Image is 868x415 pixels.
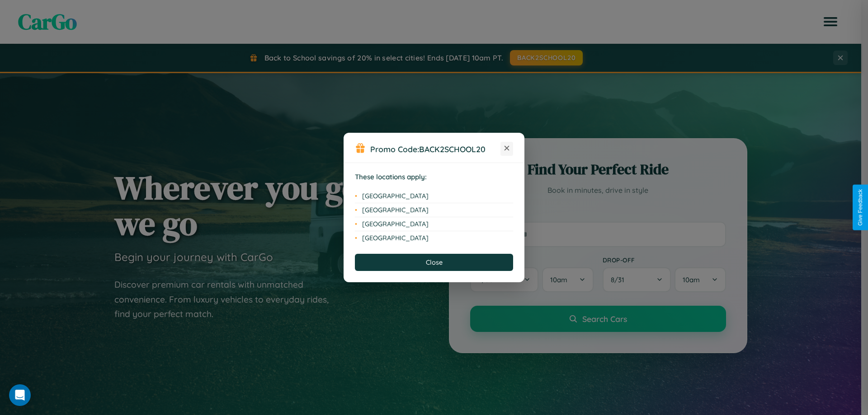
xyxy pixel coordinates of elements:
[9,384,31,406] div: Open Intercom Messenger
[355,231,513,245] li: [GEOGRAPHIC_DATA]
[355,173,427,181] strong: These locations apply:
[355,217,513,231] li: [GEOGRAPHIC_DATA]
[355,203,513,217] li: [GEOGRAPHIC_DATA]
[370,144,500,154] h3: Promo Code:
[355,189,513,203] li: [GEOGRAPHIC_DATA]
[355,254,513,271] button: Close
[419,144,486,154] b: BACK2SCHOOL20
[857,189,863,226] div: Give Feedback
